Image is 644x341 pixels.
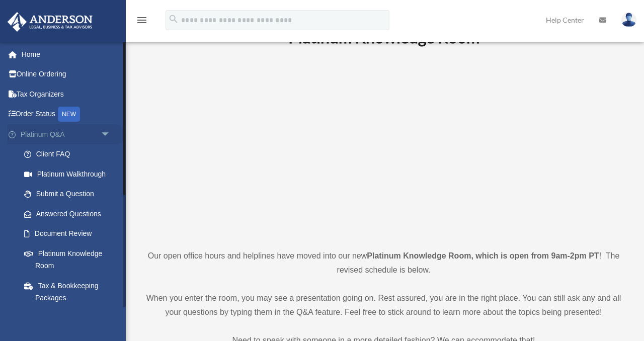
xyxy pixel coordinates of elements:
[14,224,126,244] a: Document Review
[7,84,126,104] a: Tax Organizers
[14,184,126,204] a: Submit a Question
[14,243,121,276] a: Platinum Knowledge Room
[7,124,126,144] a: Platinum Q&Aarrow_drop_down
[14,164,126,184] a: Platinum Walkthrough
[58,107,80,122] div: NEW
[143,249,624,277] p: Our open office hours and helplines have moved into our new ! The revised schedule is below.
[14,204,126,224] a: Answered Questions
[367,251,599,260] strong: Platinum Knowledge Room, which is open from 9am-2pm PT
[5,12,96,32] img: Anderson Advisors Platinum Portal
[7,64,126,84] a: Online Ordering
[143,291,624,319] p: When you enter the room, you may see a presentation going on. Rest assured, you are in the right ...
[621,13,636,27] img: User Pic
[168,14,179,25] i: search
[14,276,126,308] a: Tax & Bookkeeping Packages
[101,124,121,145] span: arrow_drop_down
[288,27,479,47] b: Platinum Knowledge Room
[7,104,126,125] a: Order StatusNEW
[233,60,535,230] iframe: 231110_Toby_KnowledgeRoom
[136,14,148,26] i: menu
[7,44,126,64] a: Home
[136,18,148,26] a: menu
[14,144,126,164] a: Client FAQ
